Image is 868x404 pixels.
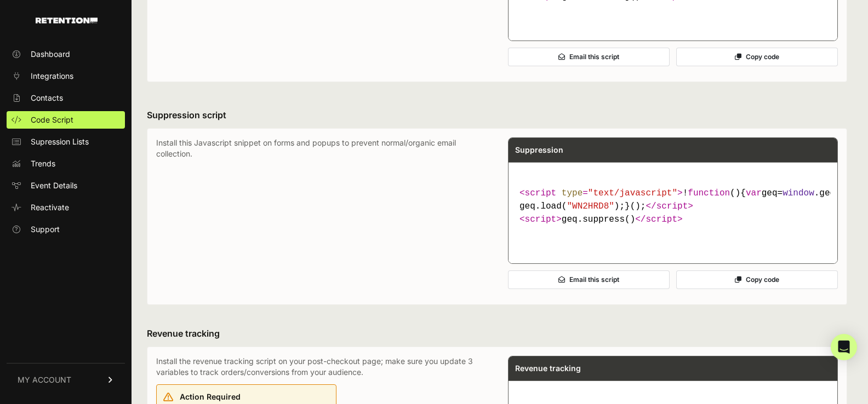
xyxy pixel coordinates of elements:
[7,133,125,151] a: Supression Lists
[588,188,677,198] span: "text/javascript"
[656,201,688,211] span: script
[31,136,89,147] span: Supression Lists
[31,224,60,235] span: Support
[31,93,63,103] span: Contacts
[831,334,857,360] div: Open Intercom Messenger
[31,71,73,82] span: Integrations
[7,89,125,107] a: Contacts
[31,202,69,213] span: Reactivate
[509,138,837,162] div: Suppression
[156,356,486,378] p: Install the revenue tracking script on your post-checkout page; make sure you update 3 variables ...
[7,363,125,396] a: MY ACCOUNT
[156,137,486,296] p: Install this Javascript snippet on forms and popups to prevent normal/organic email collection.
[783,188,814,198] span: window
[646,215,677,224] span: script
[180,391,329,402] div: Action Required
[676,270,838,289] button: Copy code
[519,215,562,224] span: < >
[688,188,730,198] span: function
[7,199,125,216] a: Reactivate
[31,158,55,169] span: Trends
[525,215,557,224] span: script
[519,188,683,198] span: < = >
[18,374,71,385] span: MY ACCOUNT
[635,215,682,224] span: </ >
[7,67,125,85] a: Integrations
[31,114,73,125] span: Code Script
[147,108,847,122] h3: Suppression script
[7,177,125,194] a: Event Details
[7,45,125,63] a: Dashboard
[562,188,583,198] span: type
[515,182,831,230] code: geq.suppress()
[746,188,762,198] span: var
[36,18,98,24] img: Retention.com
[525,188,557,198] span: script
[508,48,670,66] button: Email this script
[7,155,125,172] a: Trends
[31,49,70,60] span: Dashboard
[7,111,125,129] a: Code Script
[31,180,77,191] span: Event Details
[509,356,837,380] div: Revenue tracking
[147,327,847,340] h3: Revenue tracking
[688,188,740,198] span: ( )
[508,270,670,289] button: Email this script
[567,201,614,211] span: "WN2HRD8"
[676,48,838,66] button: Copy code
[7,221,125,238] a: Support
[646,201,693,211] span: </ >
